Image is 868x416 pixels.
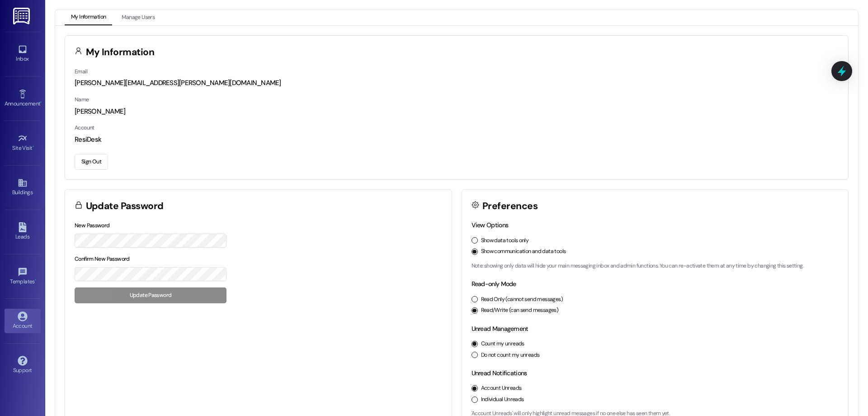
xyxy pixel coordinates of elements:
h3: Update Password [86,201,164,211]
div: [PERSON_NAME] [75,107,839,116]
label: Email [75,68,87,75]
label: Do not count my unreads [481,351,540,359]
button: My Information [65,10,112,25]
label: Individual Unreads [481,396,524,404]
h3: Preferences [482,201,538,211]
label: Show data tools only [481,237,529,245]
label: New Password [75,222,110,229]
label: View Options [472,221,509,229]
label: Count my unreads [481,340,524,348]
a: Inbox [5,42,41,66]
a: Support [5,353,41,378]
label: Show communication and data tools [481,248,566,256]
a: Leads [5,220,41,244]
a: Site Visit • [5,131,41,155]
label: Unread Notifications [472,369,527,377]
span: • [40,99,42,105]
p: Note: showing only data will hide your main messaging inbox and admin functions. You can re-activ... [472,262,839,270]
label: Name [75,96,89,103]
span: • [33,143,34,150]
label: Read Only (cannot send messages) [481,296,563,304]
h3: My Information [86,48,155,57]
label: Account [75,124,94,131]
a: Account [5,309,41,333]
a: Buildings [5,175,41,200]
span: • [35,277,36,283]
a: Templates • [5,264,41,289]
label: Unread Management [472,325,528,333]
button: Manage Users [115,10,161,25]
label: Confirm New Password [75,255,130,263]
label: Read/Write (can send messages) [481,306,559,315]
div: [PERSON_NAME][EMAIL_ADDRESS][PERSON_NAME][DOMAIN_NAME] [75,78,839,88]
button: Sign Out [75,154,108,170]
img: ResiDesk Logo [13,8,32,24]
label: Read-only Mode [472,280,516,288]
label: Account Unreads [481,384,522,392]
div: ResiDesk [75,135,839,144]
